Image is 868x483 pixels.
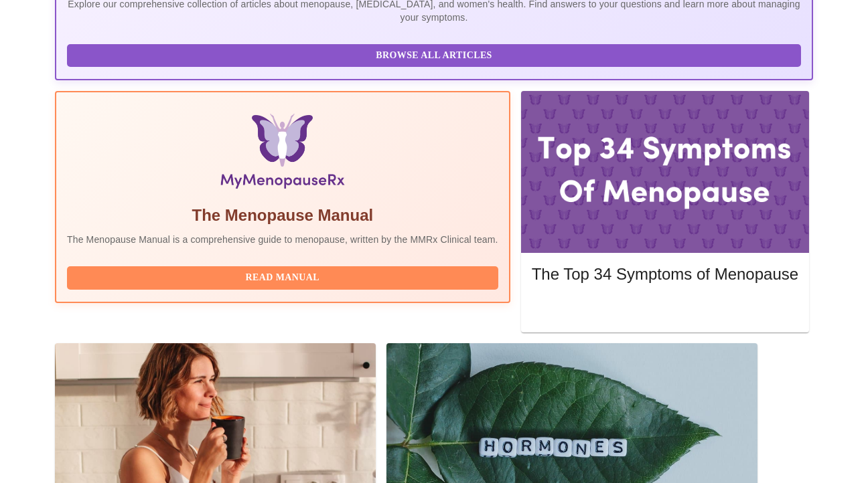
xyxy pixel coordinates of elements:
[532,302,802,314] a: Read More
[135,114,429,194] img: Menopause Manual
[67,205,498,226] h5: The Menopause Manual
[67,271,502,282] a: Read Manual
[80,270,485,286] span: Read Manual
[532,264,798,285] h5: The Top 34 Symptoms of Menopause
[80,47,788,64] span: Browse All Articles
[67,266,498,290] button: Read Manual
[545,301,785,318] span: Read More
[67,49,804,60] a: Browse All Articles
[67,233,498,246] p: The Menopause Manual is a comprehensive guide to menopause, written by the MMRx Clinical team.
[67,44,801,68] button: Browse All Articles
[532,298,798,321] button: Read More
